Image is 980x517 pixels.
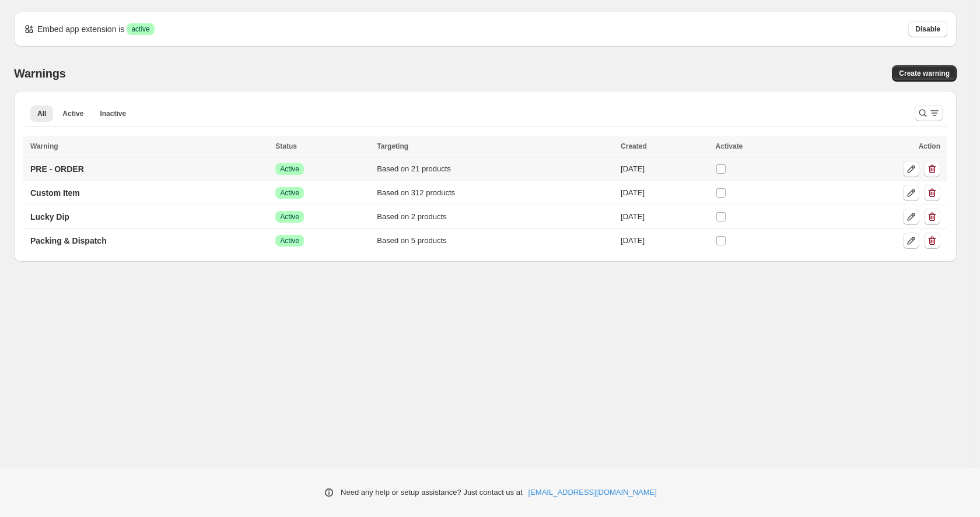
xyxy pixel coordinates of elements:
[377,235,614,247] div: Based on 5 products
[30,163,84,175] p: PRE - ORDER
[275,142,297,150] span: Status
[892,65,957,82] a: Create warning
[131,24,149,34] span: active
[14,66,66,80] h2: Warnings
[621,163,709,175] div: [DATE]
[280,188,299,198] span: Active
[62,109,83,118] span: Active
[30,211,69,223] p: Lucky Dip
[30,187,80,199] p: Custom Item
[377,142,408,150] span: Targeting
[30,142,58,150] span: Warning
[899,69,950,78] span: Create warning
[377,211,614,223] div: Based on 2 products
[280,236,299,245] span: Active
[37,109,46,118] span: All
[528,487,657,498] a: [EMAIL_ADDRESS][DOMAIN_NAME]
[23,160,91,178] a: PRE - ORDER
[915,105,943,121] button: Search and filter results
[100,109,126,118] span: Inactive
[621,235,709,247] div: [DATE]
[621,187,709,199] div: [DATE]
[716,142,743,150] span: Activate
[23,231,114,250] a: Packing & Dispatch
[908,21,947,37] button: Disable
[915,24,940,34] span: Disable
[621,211,709,223] div: [DATE]
[280,164,299,174] span: Active
[37,23,124,35] p: Embed app extension is
[377,163,614,175] div: Based on 21 products
[280,212,299,221] span: Active
[30,235,107,247] p: Packing & Dispatch
[23,184,87,202] a: Custom Item
[23,207,76,226] a: Lucky Dip
[377,187,614,199] div: Based on 312 products
[919,142,940,150] span: Action
[621,142,647,150] span: Created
